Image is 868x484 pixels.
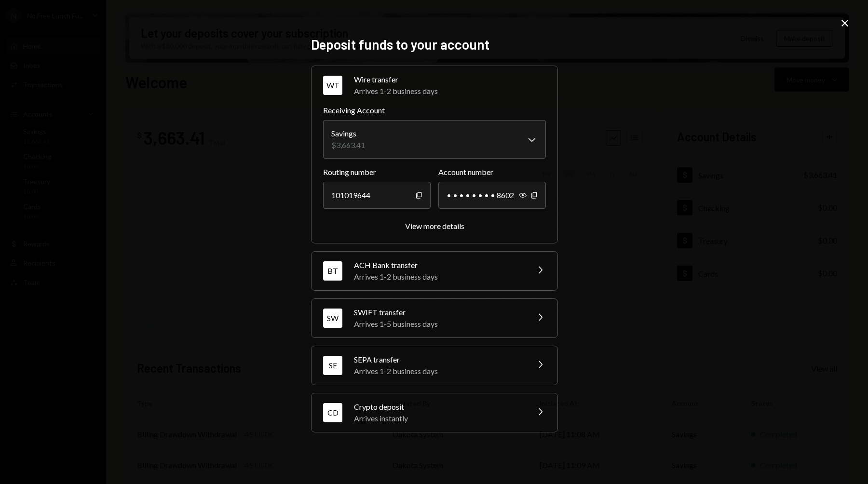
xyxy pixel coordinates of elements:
div: WTWire transferArrives 1-2 business days [323,105,546,231]
div: SWIFT transfer [354,307,523,318]
div: 101019644 [323,182,431,209]
div: SE [323,356,342,375]
div: Arrives 1-2 business days [354,271,523,282]
div: Arrives 1-2 business days [354,85,546,97]
div: • • • • • • • • 8602 [438,182,546,209]
button: BTACH Bank transferArrives 1-2 business days [312,252,557,290]
div: Arrives 1-2 business days [354,365,523,377]
button: View more details [405,221,464,231]
div: SEPA transfer [354,354,523,365]
button: CDCrypto depositArrives instantly [312,393,557,432]
label: Receiving Account [323,105,546,116]
button: WTWire transferArrives 1-2 business days [312,66,557,105]
button: Receiving Account [323,120,546,159]
h2: Deposit funds to your account [311,35,557,54]
div: Arrives 1-5 business days [354,318,523,330]
div: View more details [405,221,464,230]
button: SESEPA transferArrives 1-2 business days [312,346,557,385]
div: Wire transfer [354,74,546,85]
div: Arrives instantly [354,413,523,424]
button: SWSWIFT transferArrives 1-5 business days [312,299,557,337]
div: SW [323,309,342,328]
label: Routing number [323,166,431,178]
div: CD [323,403,342,422]
label: Account number [438,166,546,178]
div: Crypto deposit [354,401,523,413]
div: WT [323,76,342,95]
div: BT [323,261,342,281]
div: ACH Bank transfer [354,259,523,271]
